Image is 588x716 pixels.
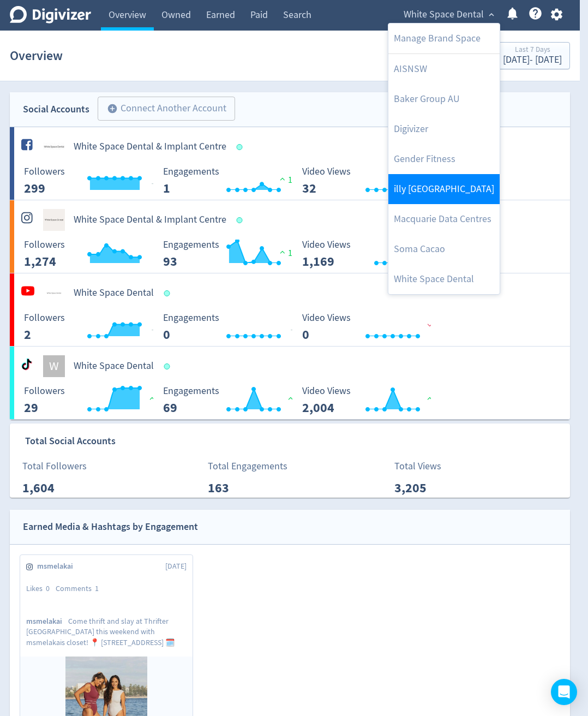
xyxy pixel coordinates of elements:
a: Digivizer [388,114,500,144]
a: illy [GEOGRAPHIC_DATA] [388,174,500,204]
a: Manage Brand Space [388,23,500,53]
a: White Space Dental [388,264,500,294]
a: Gender Fitness [388,144,500,174]
a: Soma Cacao [388,234,500,264]
a: Baker Group AU [388,84,500,114]
div: Open Intercom Messenger [551,679,577,705]
a: AISNSW [388,54,500,84]
a: Macquarie Data Centres [388,204,500,234]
